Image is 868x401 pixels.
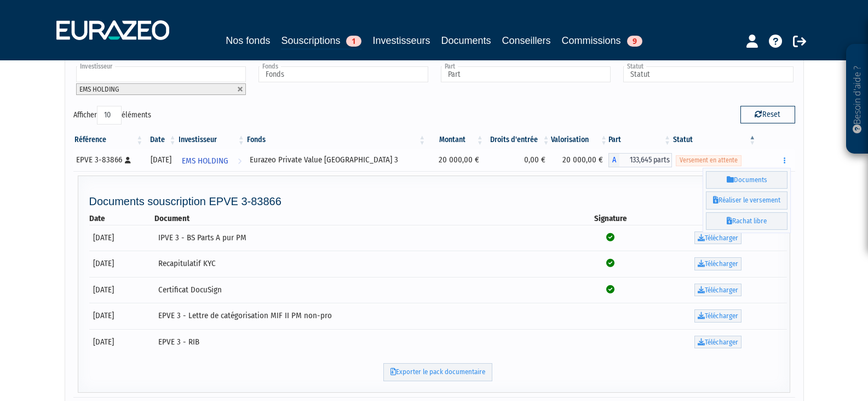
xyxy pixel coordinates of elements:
a: Télécharger [694,231,741,245]
div: A - Eurazeo Private Value Europe 3 [608,153,672,167]
td: Certificat DocuSign [154,277,572,303]
span: 9 [627,36,642,47]
td: [DATE] [89,251,155,277]
th: Date: activer pour trier la colonne par ordre croissant [144,131,177,149]
a: Télécharger [694,284,741,297]
td: IPVE 3 - BS Parts A pur PM [154,225,572,251]
span: 133,645 parts [619,153,672,167]
td: [DATE] [89,277,155,303]
div: EPVE 3-83866 [76,154,141,166]
a: Réaliser le versement [706,191,787,210]
span: 1 [346,36,361,47]
td: Recapitulatif KYC [154,251,572,277]
p: Besoin d'aide ? [851,50,864,149]
td: 20 000,00 € [427,149,485,171]
th: Investisseur: activer pour trier la colonne par ordre croissant [177,131,246,149]
img: 1732889491-logotype_eurazeo_blanc_rvb.png [56,20,169,40]
th: Statut : activer pour trier la colonne par ordre d&eacute;croissant [672,131,757,149]
span: EMS HOLDING [182,151,228,171]
th: Date [89,213,155,224]
a: Commissions9 [562,33,642,48]
h4: Documents souscription EPVE 3-83866 [89,195,787,207]
a: Télécharger [694,336,741,349]
span: Versement en attente [676,155,741,166]
a: Télécharger [694,309,741,323]
a: Documents [706,171,787,189]
th: Montant: activer pour trier la colonne par ordre croissant [427,131,485,149]
td: EPVE 3 - RIB [154,329,572,355]
a: Nos fonds [226,33,270,48]
th: Référence : activer pour trier la colonne par ordre croissant [73,131,145,149]
td: 20 000,00 € [551,149,609,171]
th: Valorisation: activer pour trier la colonne par ordre croissant [551,131,609,149]
th: Document [154,213,572,224]
a: Souscriptions1 [281,33,361,50]
a: EMS HOLDING [177,149,246,171]
td: EPVE 3 - Lettre de catégorisation MIF II PM non-pro [154,303,572,329]
td: [DATE] [89,303,155,329]
i: [Français] Personne physique [125,157,131,163]
td: [DATE] [89,329,155,355]
div: [DATE] [148,154,173,166]
a: Investisseurs [372,33,430,48]
span: A [608,153,619,167]
button: Reset [740,106,795,123]
a: Exporter le pack documentaire [383,363,492,381]
td: 0,00 € [485,149,551,171]
div: Eurazeo Private Value [GEOGRAPHIC_DATA] 3 [250,154,423,166]
a: Télécharger [694,257,741,270]
th: Droits d'entrée: activer pour trier la colonne par ordre croissant [485,131,551,149]
span: EMS HOLDING [79,85,119,93]
label: Afficher éléments [73,106,151,125]
th: Signature [572,213,648,224]
i: Voir l'investisseur [238,151,242,171]
th: Fonds: activer pour trier la colonne par ordre croissant [246,131,427,149]
th: Part: activer pour trier la colonne par ordre croissant [608,131,672,149]
a: Conseillers [502,33,551,48]
select: Afficheréléments [97,106,122,125]
a: Documents [441,33,491,48]
a: Rachat libre [706,212,787,230]
td: [DATE] [89,225,155,251]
